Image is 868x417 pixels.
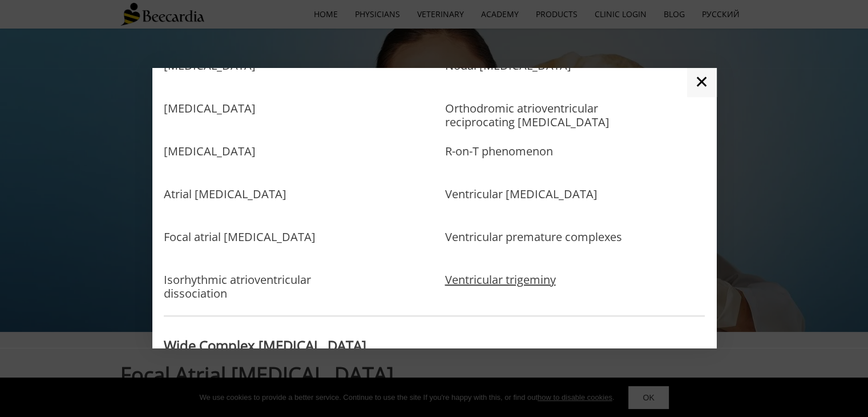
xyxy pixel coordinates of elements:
[164,273,367,300] a: Isorhythmic atrioventricular dissociation
[445,273,555,287] a: Ventricular trigeminy
[445,145,552,182] a: R-on-T phenomenon
[164,336,366,355] span: Wide Complex [MEDICAL_DATA]
[445,187,597,224] a: Ventricular [MEDICAL_DATA]
[445,59,571,96] a: Nodal [MEDICAL_DATA]
[164,230,316,267] a: Focal atrial [MEDICAL_DATA]
[164,59,256,96] a: [MEDICAL_DATA]
[445,230,621,267] a: Ventricular premature complexes
[164,102,256,139] a: [MEDICAL_DATA]
[164,145,256,182] a: [MEDICAL_DATA]
[445,102,631,139] a: Orthodromic atrioventricular reciprocating [MEDICAL_DATA]
[687,68,716,97] a: ✕
[164,187,286,224] a: Atrial [MEDICAL_DATA]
